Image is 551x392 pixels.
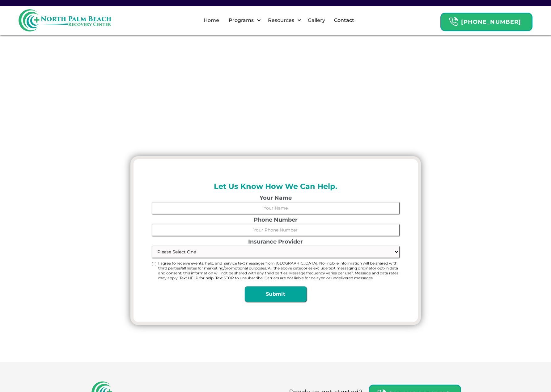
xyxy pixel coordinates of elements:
[158,261,399,281] span: I agree to receive events, help, and service text messages from [GEOGRAPHIC_DATA]. No mobile info...
[152,202,399,214] input: Your Name
[227,17,255,24] div: Programs
[200,10,223,30] a: Home
[304,10,329,30] a: Gallery
[266,17,296,24] div: Resources
[152,224,399,236] input: Your Phone Number
[152,217,399,223] label: Phone Number
[152,239,399,244] label: Insurance Provider
[461,19,521,25] strong: [PHONE_NUMBER]
[152,195,399,201] label: Your Name
[152,181,399,192] h2: Let Us Know How We Can Help.
[440,10,532,31] a: Header Calendar Icons[PHONE_NUMBER]
[245,286,307,302] input: Submit
[330,10,358,30] a: Contact
[449,17,458,27] img: Header Calendar Icons
[152,262,156,266] input: I agree to receive events, help, and service text messages from [GEOGRAPHIC_DATA]. No mobile info...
